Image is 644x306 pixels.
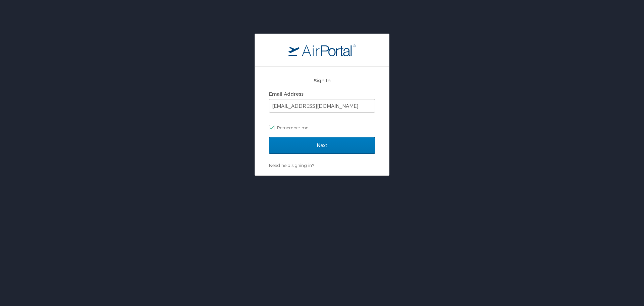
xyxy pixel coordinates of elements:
a: Need help signing in? [269,163,314,168]
input: Next [269,137,375,154]
h2: Sign In [269,77,375,84]
label: Remember me [269,123,375,133]
label: Email Address [269,91,304,97]
img: logo [288,44,356,56]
